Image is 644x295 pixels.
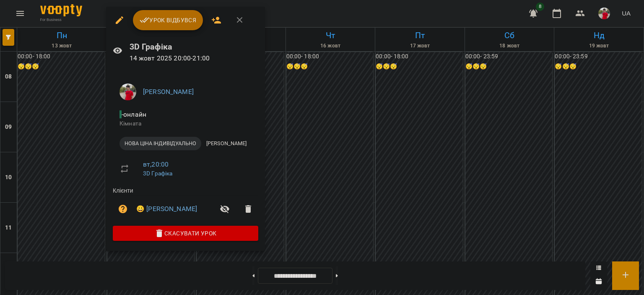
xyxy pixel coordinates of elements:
[113,199,133,219] button: Візит ще не сплачено. Додати оплату?
[119,110,148,118] span: - онлайн
[113,187,258,226] ul: Клієнти
[133,10,203,30] button: Урок відбувся
[130,40,258,53] h6: 3D Графіка
[201,137,252,150] div: [PERSON_NAME]
[201,140,252,147] span: [PERSON_NAME]
[143,88,194,96] a: [PERSON_NAME]
[119,140,201,147] span: НОВА ЦІНА ІНДИВІДУАЛЬНО
[136,204,197,214] a: 😀 [PERSON_NAME]
[119,228,252,238] span: Скасувати Урок
[143,160,169,168] a: вт , 20:00
[140,15,197,25] span: Урок відбувся
[119,120,252,128] p: Кімната
[119,84,136,100] img: 54b6d9b4e6461886c974555cb82f3b73.jpg
[113,226,258,241] button: Скасувати Урок
[130,53,258,63] p: 14 жовт 2025 20:00 - 21:00
[143,170,172,177] a: 3D Графіка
